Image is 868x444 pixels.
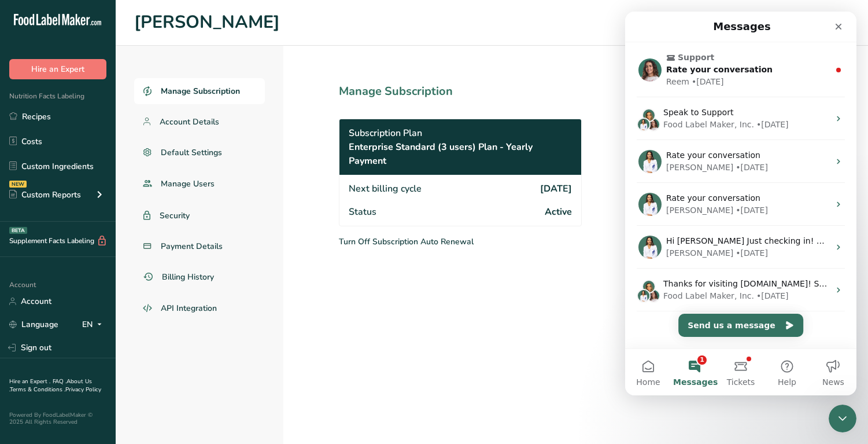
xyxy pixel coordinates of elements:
[17,268,31,282] img: Rachelle avatar
[110,236,143,248] div: • [DATE]
[349,205,376,219] span: Status
[134,233,265,259] a: Payment Details
[65,386,101,394] a: Privacy Policy
[41,236,108,248] div: [PERSON_NAME]
[134,78,265,104] a: Manage Subscription
[12,277,25,291] img: Rana avatar
[545,205,572,219] span: Active
[160,210,190,222] span: Security
[9,181,27,188] div: NEW
[9,189,81,201] div: Custom Reports
[9,59,106,79] button: Hire an Expert
[197,366,219,375] span: News
[53,377,67,386] a: FAQ .
[131,278,164,291] div: • [DATE]
[102,366,130,375] span: Tickets
[48,366,93,375] span: Messages
[9,377,50,386] a: Hire an Expert .
[93,337,139,384] button: Tickets
[185,337,231,384] button: News
[38,267,589,277] span: Thanks for visiting [DOMAIN_NAME]! Select from our common questions below or send us a message to...
[139,337,185,384] button: Help
[9,412,106,425] div: Powered By FoodLabelMaker © 2025 All Rights Reserved
[134,170,265,198] a: Manage Users
[161,302,217,314] span: API Integration
[153,366,171,375] span: Help
[162,271,214,283] span: Billing History
[46,337,93,384] button: Messages
[161,240,223,252] span: Payment Details
[339,236,633,248] p: Turn Off Subscription Auto Renewal
[540,182,572,196] span: [DATE]
[134,9,849,36] h1: [PERSON_NAME]
[134,295,265,322] a: API Integration
[339,83,633,100] h1: Manage Subscription
[160,116,219,128] span: Account Details
[161,85,240,97] span: Manage Subscription
[134,264,265,290] a: Billing History
[349,126,422,140] span: Subscription Plan
[41,225,663,234] span: Hi [PERSON_NAME] Just checking in! How’s everything going with FLM so far? If you’ve got any ques...
[349,140,572,168] span: Enterprise Standard (3 users) Plan - Yearly Payment
[9,377,92,394] a: About Us .
[82,318,106,332] div: EN
[349,182,422,196] span: Next billing cycle
[38,278,129,291] div: Food Label Maker, Inc.
[11,366,35,375] span: Home
[829,405,856,432] iframe: Intercom live chat
[134,203,265,229] a: Security
[10,386,65,394] a: Terms & Conditions .
[161,178,215,190] span: Manage Users
[21,277,35,291] img: Reem avatar
[134,140,265,166] a: Default Settings
[9,227,27,234] div: BETA
[625,12,856,395] iframe: Intercom live chat
[134,109,265,135] a: Account Details
[9,314,58,335] a: Language
[53,302,178,325] button: Send us a message
[161,146,222,159] span: Default Settings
